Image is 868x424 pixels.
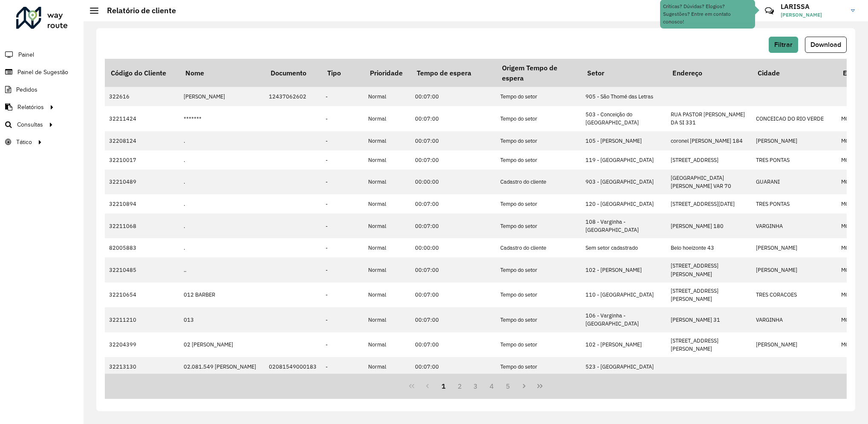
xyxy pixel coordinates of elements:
h3: LARISSA [781,3,845,11]
td: [PERSON_NAME] 180 [666,213,752,238]
button: 3 [468,378,484,394]
td: 02 [PERSON_NAME] [179,332,265,357]
td: 02.081.549 [PERSON_NAME] [179,357,265,376]
th: Tipo [321,59,364,87]
td: Tempo do setor [496,213,581,238]
span: [PERSON_NAME] [781,11,845,19]
span: Filtrar [774,41,793,48]
td: 110 - [GEOGRAPHIC_DATA] [581,283,666,307]
td: Normal [364,283,411,307]
td: - [321,170,364,194]
td: 00:07:00 [411,357,496,376]
span: Consultas [17,120,43,129]
span: Pedidos [16,85,37,94]
td: 32211210 [105,307,179,332]
td: . [179,213,265,238]
td: 00:07:00 [411,283,496,307]
td: 00:00:00 [411,238,496,257]
td: Normal [364,332,411,357]
button: 5 [500,378,516,394]
td: Tempo do setor [496,194,581,213]
button: Last Page [532,378,548,394]
td: - [321,213,364,238]
td: Normal [364,257,411,282]
td: 32210017 [105,150,179,170]
td: . [179,150,265,170]
td: Tempo do setor [496,307,581,332]
td: 119 - [GEOGRAPHIC_DATA] [581,150,666,170]
td: 00:07:00 [411,257,496,282]
td: Tempo do setor [496,357,581,376]
td: Cadastro do cliente [496,170,581,194]
td: Normal [364,131,411,150]
td: 32210654 [105,283,179,307]
td: [GEOGRAPHIC_DATA][PERSON_NAME] VAR 70 [666,170,752,194]
td: 00:07:00 [411,150,496,170]
td: Belo hoeizonte 43 [666,238,752,257]
td: Normal [364,194,411,213]
td: 322616 [105,87,179,106]
button: 4 [484,378,500,394]
td: 905 - São Thomé das Letras [581,87,666,106]
td: 32204399 [105,332,179,357]
button: 1 [435,378,452,394]
td: [PERSON_NAME] [752,257,837,282]
td: TRES CORACOES [752,283,837,307]
td: - [321,238,364,257]
td: 503 - Conceição do [GEOGRAPHIC_DATA] [581,106,666,131]
th: Origem Tempo de espera [496,59,581,87]
td: [STREET_ADDRESS][PERSON_NAME] [666,332,752,357]
td: 013 [179,307,265,332]
td: TRES PONTAS [752,194,837,213]
td: [STREET_ADDRESS] [666,150,752,170]
td: 108 - Varginha - [GEOGRAPHIC_DATA] [581,213,666,238]
td: 02081549000183 [265,357,321,376]
td: 32210894 [105,194,179,213]
td: - [321,307,364,332]
td: 00:07:00 [411,307,496,332]
span: Painel de Sugestão [17,68,68,77]
td: [STREET_ADDRESS][PERSON_NAME] [666,257,752,282]
span: Download [810,41,841,48]
th: Nome [179,59,265,87]
h2: Relatório de cliente [98,6,176,15]
td: VARGINHA [752,213,837,238]
td: VARGINHA [752,307,837,332]
td: CONCEICAO DO RIO VERDE [752,106,837,131]
td: [PERSON_NAME] [179,87,265,106]
td: 106 - Varginha - [GEOGRAPHIC_DATA] [581,307,666,332]
td: - [321,150,364,170]
button: Download [805,37,847,53]
td: 82005883 [105,238,179,257]
td: 00:07:00 [411,106,496,131]
td: [PERSON_NAME] [752,131,837,150]
td: . [179,194,265,213]
td: - [321,87,364,106]
td: 00:07:00 [411,131,496,150]
td: Tempo do setor [496,150,581,170]
td: - [321,332,364,357]
td: - [321,257,364,282]
td: 00:07:00 [411,213,496,238]
th: Endereço [666,59,752,87]
td: .. [179,257,265,282]
td: Tempo do setor [496,87,581,106]
td: 102 - [PERSON_NAME] [581,257,666,282]
td: 012 BARBER [179,283,265,307]
td: 32210489 [105,170,179,194]
td: Sem setor cadastrado [581,238,666,257]
td: - [321,357,364,376]
td: 12437062602 [265,87,321,106]
td: 105 - [PERSON_NAME] [581,131,666,150]
td: 32210485 [105,257,179,282]
span: Painel [18,50,34,59]
td: [PERSON_NAME] [752,332,837,357]
td: Normal [364,170,411,194]
button: Next Page [516,378,532,394]
a: Contato Rápido [760,2,779,20]
td: TRES PONTAS [752,150,837,170]
th: Tempo de espera [411,59,496,87]
td: Tempo do setor [496,106,581,131]
td: [STREET_ADDRESS][PERSON_NAME] [666,283,752,307]
td: 32213130 [105,357,179,376]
